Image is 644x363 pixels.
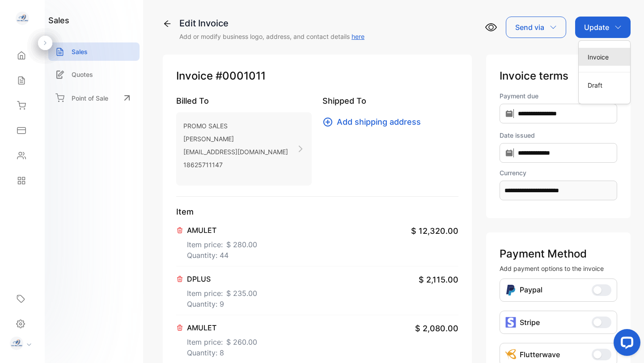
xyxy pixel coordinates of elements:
[520,284,542,296] p: Paypal
[575,17,631,38] button: Update
[176,206,458,218] p: Item
[579,48,630,66] div: Invoice
[72,47,88,56] p: Sales
[419,274,458,286] span: $ 2,115.00
[322,95,458,107] p: Shipped To
[520,349,560,360] p: Flutterwave
[500,246,617,262] p: Payment Method
[505,284,516,296] img: Icon
[226,288,257,299] span: $ 235.00
[187,299,257,309] p: Quantity: 9
[584,22,609,33] p: Update
[322,116,426,128] button: Add shipping address
[179,32,364,41] p: Add or modify business logo, address, and contact details
[183,145,288,158] p: [EMAIL_ADDRESS][DOMAIN_NAME]
[579,76,630,94] div: Draft
[16,12,29,25] img: logo
[10,337,23,350] img: profile
[606,325,644,363] iframe: LiveChat chat widget
[183,158,288,171] p: 18625711147
[176,68,458,84] p: Invoice
[505,317,516,328] img: icon
[500,131,617,140] label: Date issued
[500,168,617,177] label: Currency
[176,95,312,107] p: Billed To
[48,42,140,61] a: Sales
[506,17,566,38] button: Send via
[72,93,108,103] p: Point of Sale
[216,68,266,84] span: #0001011
[183,119,288,132] p: PROMO SALES
[187,274,257,284] p: DPLUS
[226,337,257,347] span: $ 260.00
[520,317,540,328] p: Stripe
[415,322,458,334] span: $ 2,080.00
[48,14,69,26] h1: sales
[48,65,140,84] a: Quotes
[187,322,257,333] p: AMULET
[187,284,257,299] p: Item price:
[187,333,257,347] p: Item price:
[226,239,257,250] span: $ 280.00
[500,264,617,273] p: Add payment options to the invoice
[187,347,257,358] p: Quantity: 8
[500,91,617,101] label: Payment due
[72,70,93,79] p: Quotes
[505,349,516,360] img: Icon
[48,88,140,108] a: Point of Sale
[515,22,544,33] p: Send via
[187,225,257,236] p: AMULET
[337,116,421,128] span: Add shipping address
[187,236,257,250] p: Item price:
[183,132,288,145] p: [PERSON_NAME]
[500,68,617,84] p: Invoice terms
[179,17,364,30] div: Edit Invoice
[187,250,257,261] p: Quantity: 44
[352,33,364,40] a: here
[411,225,458,237] span: $ 12,320.00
